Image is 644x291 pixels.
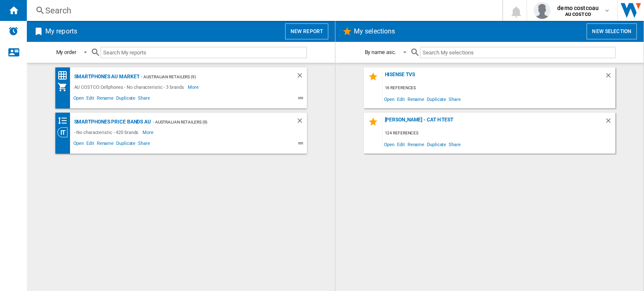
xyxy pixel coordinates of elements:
[383,83,615,93] div: 16 references
[8,26,18,36] img: alerts-logo.svg
[383,93,396,105] span: Open
[188,82,200,92] span: More
[96,94,115,104] span: Rename
[45,5,480,16] div: Search
[72,127,143,137] div: - No characteristic - 420 brands
[534,2,551,19] img: profile.jpg
[565,12,591,17] b: AU COSTCO
[285,23,328,39] button: New report
[396,93,406,105] span: Edit
[447,93,462,105] span: Share
[72,139,86,149] span: Open
[56,49,76,55] div: My order
[447,139,462,150] span: Share
[139,72,279,82] div: - Australian Retailers (9)
[587,23,637,39] button: New selection
[383,128,615,139] div: 124 references
[406,93,426,105] span: Rename
[365,49,396,55] div: By name asc.
[96,139,115,149] span: Rename
[72,72,140,82] div: Smartphones AU Market
[383,139,396,150] span: Open
[426,139,447,150] span: Duplicate
[101,47,307,58] input: Search My reports
[383,117,605,128] div: [PERSON_NAME] - Cat H Test
[352,23,397,39] h2: My selections
[406,139,426,150] span: Rename
[115,139,137,149] span: Duplicate
[44,23,79,39] h2: My reports
[296,72,307,82] div: Delete
[383,72,605,83] div: Hisense TVs
[296,117,307,127] div: Delete
[115,94,137,104] span: Duplicate
[72,82,188,92] div: AU COSTCO:Cellphones - No characteristic - 3 brands
[605,72,615,83] div: Delete
[426,93,447,105] span: Duplicate
[396,139,406,150] span: Edit
[57,116,72,126] div: Retailers banding
[57,70,72,81] div: Price Matrix
[151,117,279,127] div: - Australian Retailers (9)
[137,139,151,149] span: Share
[57,127,72,137] div: Category View
[605,117,615,128] div: Delete
[420,47,615,58] input: Search My selections
[85,94,96,104] span: Edit
[57,82,72,92] div: My Assortment
[72,94,86,104] span: Open
[72,117,151,127] div: Smartphones Price Bands AU
[137,94,151,104] span: Share
[143,127,155,137] span: More
[85,139,96,149] span: Edit
[557,4,599,12] span: demo costcoau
